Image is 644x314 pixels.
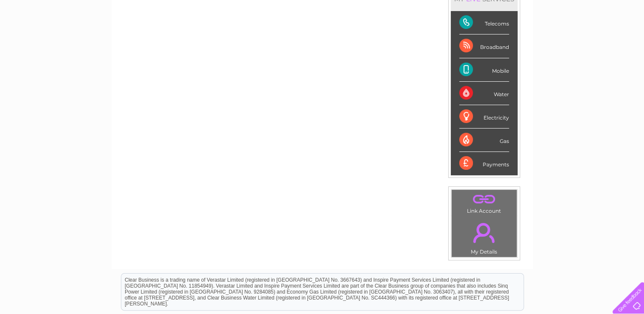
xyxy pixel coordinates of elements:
div: Gas [459,128,509,152]
td: My Details [451,216,517,257]
div: Mobile [459,58,509,82]
a: 0333 014 3131 [484,4,542,15]
a: Log out [616,36,636,43]
a: Telecoms [539,36,565,43]
a: . [454,218,515,248]
div: Clear Business is a trading name of Verastar Limited (registered in [GEOGRAPHIC_DATA] No. 3667643... [121,5,524,41]
a: Water [494,36,510,43]
a: Energy [515,36,534,43]
div: Electricity [459,105,509,128]
div: Payments [459,152,509,175]
div: Broadband [459,34,509,58]
img: logo.png [23,22,66,48]
a: . [454,192,515,207]
div: Water [459,82,509,105]
a: Blog [570,36,582,43]
a: Contact [587,36,608,43]
td: Link Account [451,189,517,216]
div: Telecoms [459,11,509,34]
